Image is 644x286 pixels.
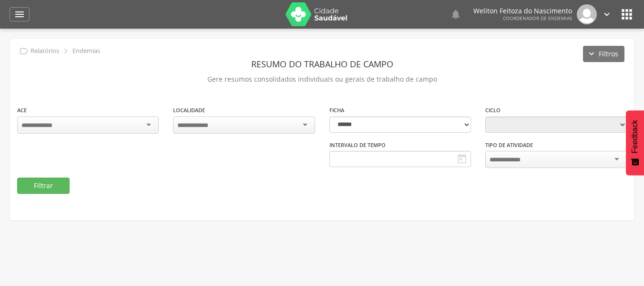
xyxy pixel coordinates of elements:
p: Endemias [72,47,100,55]
i:  [14,9,25,20]
i:  [619,7,634,22]
i:  [61,46,71,56]
p: Gere resumos consolidados individuais ou gerais de trabalho de campo [17,73,627,86]
i:  [602,9,612,20]
i:  [450,9,461,20]
p: Weliton Feitoza do Nascimento [473,8,572,14]
span: Coordenador de Endemias [503,15,572,21]
label: ACE [17,106,27,114]
a:  [602,4,612,24]
label: Ficha [329,106,344,114]
button: Filtros [583,46,624,62]
a:  [450,4,461,24]
button: Filtrar [17,178,70,194]
button: Feedback - Mostrar pesquisa [626,110,644,175]
i:  [19,46,29,56]
label: Intervalo de Tempo [329,141,386,149]
p: Relatórios [31,47,59,55]
label: Localidade [173,106,205,114]
a:  [10,7,30,21]
label: Ciclo [485,106,501,114]
span: Feedback [631,120,639,153]
i:  [456,153,468,165]
header: Resumo do Trabalho de Campo [17,55,627,73]
label: Tipo de Atividade [485,141,533,149]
